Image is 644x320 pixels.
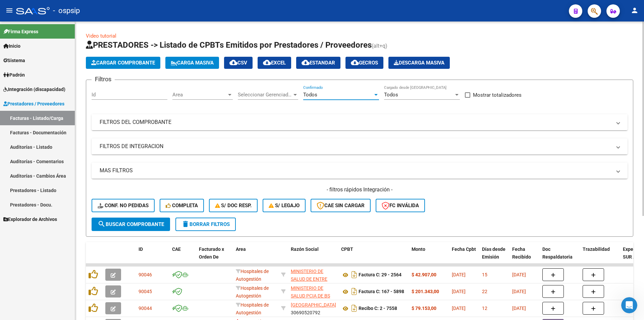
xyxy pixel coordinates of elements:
button: EXCEL [258,57,291,69]
datatable-header-cell: ID [136,242,169,272]
span: 90046 [139,272,152,277]
span: 90044 [139,306,152,311]
span: CSV [229,60,247,66]
button: S/ Doc Resp. [209,199,258,212]
mat-icon: cloud_download [263,58,271,66]
span: PRESTADORES -> Listado de CPBTs Emitidos por Prestadores / Proveedores [86,40,372,50]
mat-icon: cloud_download [229,58,237,66]
span: Firma Express [3,28,38,35]
datatable-header-cell: Días desde Emisión [479,242,509,272]
datatable-header-cell: Trazabilidad [580,242,620,272]
button: Cargar Comprobante [86,57,160,69]
span: Carga Masiva [171,60,214,66]
button: Estandar [296,57,340,69]
span: Buscar Comprobante [98,221,164,227]
span: MINISTERIO DE SALUD PCIA DE BS AS [291,285,330,306]
span: [DATE] [452,306,466,311]
span: MINISTERIO DE SALUD DE ENTRE RIOS [291,269,327,289]
span: [GEOGRAPHIC_DATA] [291,302,336,308]
strong: $ 79.153,00 [412,306,436,311]
datatable-header-cell: Razón Social [288,242,338,272]
strong: Recibo C: 2 - 7558 [359,306,397,311]
span: Descarga Masiva [394,60,444,66]
span: CAE SIN CARGAR [317,202,365,209]
span: Mostrar totalizadores [473,91,522,99]
span: Fecha Recibido [512,246,531,260]
strong: Factura C: 29 - 2564 [359,272,401,278]
span: Todos [303,92,317,98]
mat-icon: cloud_download [302,58,310,66]
button: Descarga Masiva [388,57,450,69]
span: Hospitales de Autogestión [236,302,269,315]
span: Area [172,92,227,98]
span: - ospsip [53,3,80,18]
span: Gecros [351,60,378,66]
span: 12 [482,306,487,311]
span: Conf. no pedidas [98,202,149,209]
span: Fecha Cpbt [452,246,476,252]
span: Integración (discapacidad) [3,86,65,93]
datatable-header-cell: Facturado x Orden De [196,242,233,272]
mat-expansion-panel-header: FILTROS DE INTEGRACION [92,138,628,154]
mat-panel-title: MAS FILTROS [100,167,611,174]
span: [DATE] [452,289,466,294]
span: Cargar Comprobante [91,60,155,66]
span: EXCEL [263,60,286,66]
i: Descargar documento [350,303,359,314]
span: Trazabilidad [583,246,610,252]
datatable-header-cell: Area [233,242,278,272]
span: [DATE] [512,272,526,277]
span: FC Inválida [382,202,419,209]
mat-panel-title: FILTROS DE INTEGRACION [100,143,611,150]
span: Borrar Filtros [181,221,230,227]
span: 15 [482,272,487,277]
span: Facturado x Orden De [199,246,224,260]
div: 30690520792 [291,301,336,315]
span: Completa [166,202,198,209]
span: S/ legajo [269,202,300,209]
span: S/ Doc Resp. [215,202,252,209]
mat-expansion-panel-header: FILTROS DEL COMPROBANTE [92,114,628,130]
span: Monto [412,246,425,252]
i: Descargar documento [350,269,359,280]
strong: Factura C: 167 - 5898 [359,289,404,294]
span: ID [139,246,143,252]
h4: - filtros rápidos Integración - [92,186,628,193]
button: CSV [224,57,253,69]
span: Doc Respaldatoria [542,246,573,260]
button: Carga Masiva [165,57,219,69]
span: Hospitales de Autogestión [236,285,269,299]
div: 30626983398 [291,284,336,299]
datatable-header-cell: Doc Respaldatoria [540,242,580,272]
button: S/ legajo [263,199,306,212]
span: [DATE] [512,289,526,294]
datatable-header-cell: Fecha Recibido [509,242,540,272]
mat-icon: delete [181,220,190,228]
span: Razón Social [291,246,319,252]
iframe: Intercom live chat [621,297,637,313]
datatable-header-cell: CPBT [338,242,409,272]
mat-icon: menu [5,6,13,14]
mat-expansion-panel-header: MAS FILTROS [92,163,628,179]
span: Explorador de Archivos [3,216,57,223]
span: 22 [482,289,487,294]
mat-icon: person [631,6,639,14]
button: FC Inválida [376,199,425,212]
button: Gecros [345,57,383,69]
span: Hospitales de Autogestión [236,269,269,282]
button: Conf. no pedidas [92,199,155,212]
a: Video tutorial [86,33,116,39]
span: Estandar [302,60,335,66]
span: CAE [172,246,181,252]
mat-icon: search [98,220,106,228]
button: Buscar Comprobante [92,218,170,231]
span: Padrón [3,71,25,79]
span: (alt+q) [372,43,387,49]
span: [DATE] [512,306,526,311]
span: Inicio [3,42,20,50]
span: Area [236,246,246,252]
span: Días desde Emisión [482,246,505,260]
mat-panel-title: FILTROS DEL COMPROBANTE [100,119,611,126]
strong: $ 201.343,00 [412,289,439,294]
span: CPBT [341,246,353,252]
